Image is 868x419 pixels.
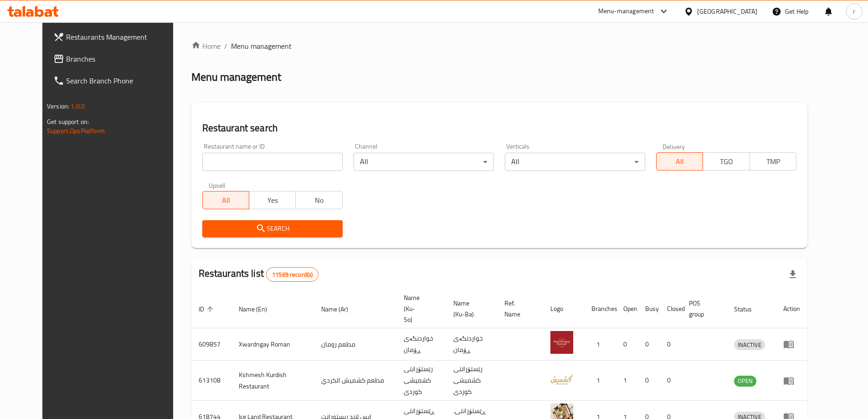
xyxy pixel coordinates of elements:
[46,48,187,70] a: Branches
[266,267,318,282] div: Total records count
[47,100,69,112] span: Version:
[224,41,227,52] li: /
[734,376,756,386] span: OPEN
[660,328,682,361] td: 0
[396,328,446,361] td: خواردنگەی ڕۆمان
[314,361,396,401] td: مطعم كشميش الكردي
[191,70,281,84] h2: Menu management
[191,361,231,401] td: 613108
[446,328,497,361] td: خواردنگەی ڕۆمان
[504,298,532,320] span: Ref. Name
[46,26,187,48] a: Restaurants Management
[210,223,335,234] span: Search
[249,191,296,209] button: Yes
[750,152,796,171] button: TMP
[206,194,246,207] span: All
[46,70,187,92] a: Search Branch Phone
[191,41,807,52] nav: breadcrumb
[660,361,682,401] td: 0
[453,298,486,320] span: Name (Ku-Ba)
[754,155,793,168] span: TMP
[689,298,716,320] span: POS group
[707,155,746,168] span: TGO
[598,6,654,17] div: Menu-management
[734,376,756,387] div: OPEN
[697,6,757,16] div: [GEOGRAPHIC_DATA]
[550,331,573,354] img: Xwardngay Roman
[734,340,765,350] span: INACTIVE
[656,152,703,171] button: All
[783,375,800,386] div: Menu
[231,41,292,52] span: Menu management
[663,143,685,150] label: Delivery
[202,153,343,171] input: Search for restaurant name or ID..
[638,290,660,328] th: Busy
[209,182,226,188] label: Upsell
[267,270,318,279] span: 11569 record(s)
[616,328,638,361] td: 0
[734,339,765,350] div: INACTIVE
[199,304,216,315] span: ID
[299,194,339,207] span: No
[354,153,494,171] div: All
[231,328,314,361] td: Xwardngay Roman
[660,290,682,328] th: Closed
[703,152,750,171] button: TGO
[231,361,314,401] td: Kshmesh Kurdish Restaurant
[202,191,249,209] button: All
[776,290,807,328] th: Action
[199,267,319,282] h2: Restaurants list
[66,31,180,42] span: Restaurants Management
[47,116,89,128] span: Get support on:
[734,304,764,315] span: Status
[66,53,180,64] span: Branches
[66,75,180,86] span: Search Branch Phone
[783,339,800,350] div: Menu
[584,361,616,401] td: 1
[253,194,292,207] span: Yes
[202,121,796,135] h2: Restaurant search
[550,367,573,390] img: Kshmesh Kurdish Restaurant
[638,328,660,361] td: 0
[584,328,616,361] td: 1
[191,41,221,52] a: Home
[543,290,584,328] th: Logo
[404,292,435,325] span: Name (Ku-So)
[321,304,360,315] span: Name (Ar)
[782,264,804,285] div: Export file
[71,100,85,112] span: 1.0.0
[505,153,645,171] div: All
[660,155,699,168] span: All
[314,328,396,361] td: مطعم رومان
[853,6,855,16] span: r
[446,361,497,401] td: رێستۆرانتی کشمیشى كوردى
[202,220,343,237] button: Search
[47,125,105,137] a: Support.OpsPlatform
[295,191,342,209] button: No
[191,328,231,361] td: 609857
[616,290,638,328] th: Open
[239,304,279,315] span: Name (En)
[584,290,616,328] th: Branches
[616,361,638,401] td: 1
[396,361,446,401] td: رێستۆرانتی کشمیشى كوردى
[638,361,660,401] td: 0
